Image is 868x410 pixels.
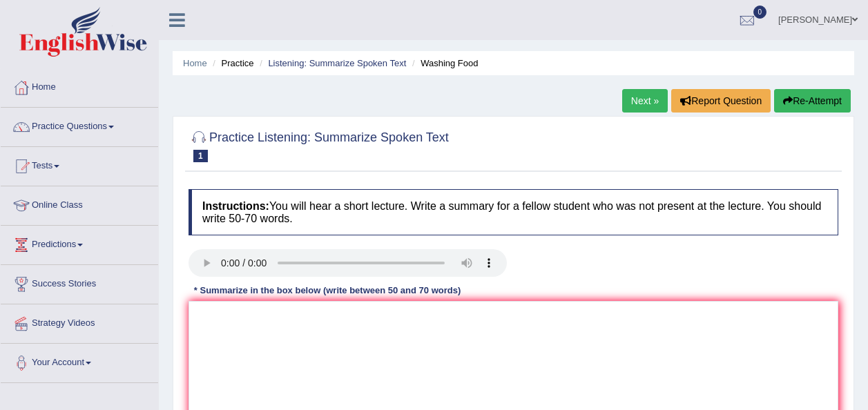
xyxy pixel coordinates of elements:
li: Washing Food [409,57,479,70]
div: * Summarize in the box below (write between 50 and 70 words) [189,284,466,297]
a: Listening: Summarize Spoken Text [268,58,406,68]
a: Success Stories [1,265,158,300]
button: Report Question [671,89,771,113]
span: 0 [753,6,767,19]
a: Next » [622,89,668,113]
li: Practice [209,57,253,70]
a: Online Class [1,186,158,221]
a: Your Account [1,344,158,378]
a: Strategy Videos [1,304,158,339]
a: Practice Questions [1,108,158,142]
b: Instructions: [202,200,269,212]
h2: Practice Listening: Summarize Spoken Text [189,128,449,162]
a: Home [183,58,207,68]
a: Tests [1,147,158,182]
button: Re-Attempt [774,89,851,113]
h4: You will hear a short lecture. Write a summary for a fellow student who was not present at the le... [189,189,838,235]
a: Predictions [1,226,158,260]
a: Home [1,68,158,103]
span: 1 [193,150,208,162]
